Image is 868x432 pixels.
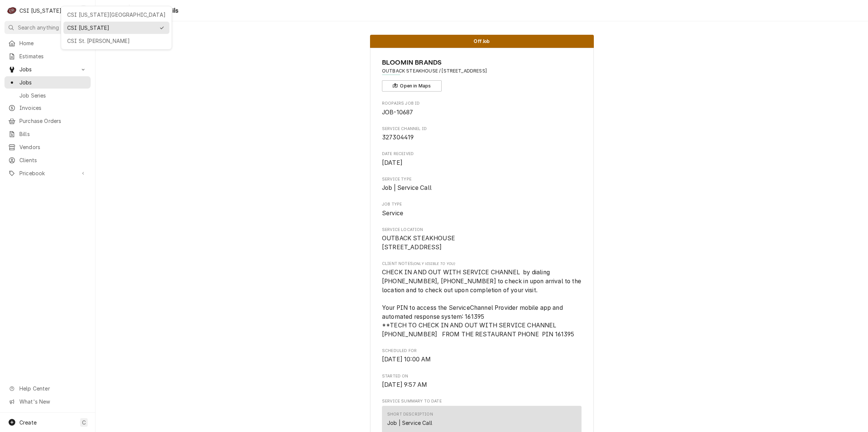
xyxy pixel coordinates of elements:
[67,24,155,32] div: CSI [US_STATE]
[4,89,91,102] a: Go to Job Series
[67,11,166,19] div: CSI [US_STATE][GEOGRAPHIC_DATA]
[4,76,91,89] a: Go to Jobs
[19,78,87,86] span: Jobs
[67,37,166,45] div: CSI St. [PERSON_NAME]
[19,92,87,99] span: Job Series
